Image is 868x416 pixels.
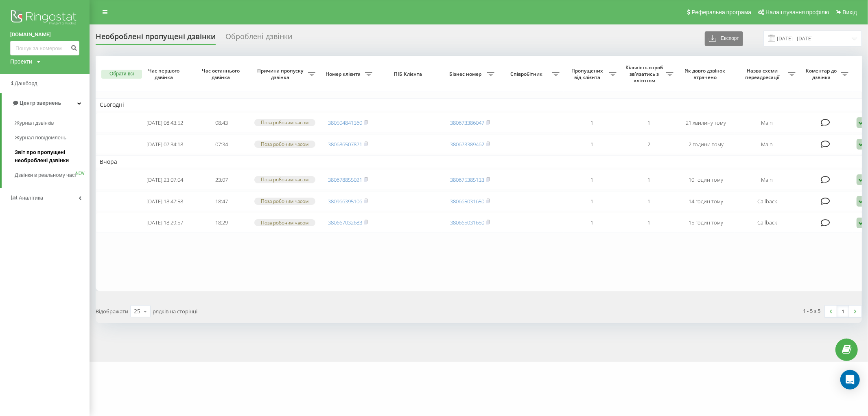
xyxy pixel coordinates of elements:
div: 1 - 5 з 5 [803,307,821,315]
td: [DATE] 08:43:52 [136,113,193,133]
td: 1 [621,170,678,190]
td: Main [735,113,800,133]
td: 2 години тому [678,134,735,154]
td: Main [735,134,800,154]
td: 1 [621,113,678,133]
button: Експорт [705,31,743,46]
span: рядків на сторінці [153,308,197,315]
span: Час першого дзвінка [143,68,187,80]
span: Налаштування профілю [765,9,829,15]
span: Час останнього дзвінка [200,68,244,80]
div: Необроблені пропущені дзвінки [96,32,216,45]
span: Звіт про пропущені необроблені дзвінки [15,148,85,165]
span: Реферальна програма [692,9,752,15]
td: 1 [564,213,621,233]
td: [DATE] 18:29:57 [136,213,193,233]
td: 1 [564,170,621,190]
a: 380675385133 [450,176,484,183]
td: Callback [735,213,800,233]
a: 1 [837,306,849,317]
span: Аналiтика [19,195,43,201]
td: 2 [621,134,678,154]
div: Оброблені дзвінки [225,32,292,45]
a: Дзвінки в реальному часіNEW [15,168,90,183]
a: 380667032683 [328,219,362,226]
td: [DATE] 18:47:58 [136,191,193,211]
input: Пошук за номером [10,41,79,55]
span: Назва схеми переадресації [739,68,788,80]
span: Вихід [843,9,857,15]
span: Пропущених від клієнта [568,68,609,80]
div: Open Intercom Messenger [840,370,860,390]
td: 1 [621,191,678,211]
a: 380665031650 [450,198,484,205]
div: 25 [134,307,140,315]
a: Центр звернень [2,93,90,113]
td: [DATE] 23:07:04 [136,170,193,190]
td: [DATE] 07:34:18 [136,134,193,154]
td: 07:34 [193,134,250,154]
td: 1 [621,213,678,233]
span: Центр звернень [20,100,61,106]
a: 380504841360 [328,119,362,126]
td: 1 [564,113,621,133]
span: Відображати [96,308,128,315]
div: Поза робочим часом [254,198,315,205]
span: Номер клієнта [324,71,365,77]
span: Причина пропуску дзвінка [254,68,308,80]
td: 18:29 [193,213,250,233]
span: Дзвінки в реальному часі [15,171,76,179]
td: 21 хвилину тому [678,113,735,133]
td: Callback [735,191,800,211]
span: ПІБ Клієнта [383,71,435,77]
a: 380686507871 [328,141,362,148]
span: Співробітник [503,71,552,77]
a: [DOMAIN_NAME] [10,31,79,39]
span: Кількість спроб зв'язатись з клієнтом [625,64,666,84]
div: Поза робочим часом [254,119,315,126]
div: Поза робочим часом [254,219,315,226]
a: Журнал повідомлень [15,130,90,145]
td: 14 годин тому [678,191,735,211]
td: 1 [564,134,621,154]
div: Поза робочим часом [254,176,315,183]
td: Main [735,170,800,190]
a: 380966395106 [328,198,362,205]
span: Як довго дзвінок втрачено [684,68,728,80]
td: 08:43 [193,113,250,133]
div: Поза робочим часом [254,141,315,147]
a: 380673389462 [450,141,484,148]
img: Ringostat logo [10,8,79,29]
span: Бізнес номер [446,71,487,77]
td: 1 [564,191,621,211]
td: 10 годин тому [678,170,735,190]
span: Дашборд [15,80,37,86]
div: Проекти [10,57,32,66]
a: 380678855021 [328,176,362,183]
a: Звіт про пропущені необроблені дзвінки [15,145,90,168]
td: 15 годин тому [678,213,735,233]
a: 380665031650 [450,219,484,226]
td: 23:07 [193,170,250,190]
a: 380673386047 [450,119,484,126]
button: Обрати всі [101,70,142,79]
a: Журнал дзвінків [15,116,90,130]
span: Журнал повідомлень [15,134,66,142]
span: Коментар до дзвінка [804,68,841,80]
span: Журнал дзвінків [15,119,54,127]
td: 18:47 [193,191,250,211]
